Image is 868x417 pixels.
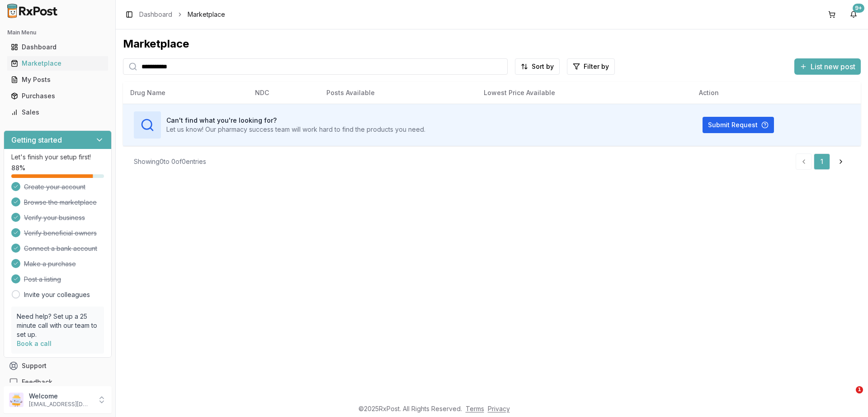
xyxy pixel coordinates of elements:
span: 1 [856,386,863,393]
span: Post a listing [24,275,61,284]
h3: Getting started [11,134,62,145]
a: Dashboard [7,39,108,55]
button: Dashboard [4,40,112,54]
button: Filter by [567,58,615,75]
p: Let's finish your setup first! [11,153,104,162]
span: Feedback [22,378,52,387]
img: RxPost Logo [4,4,61,18]
nav: breadcrumb [139,10,225,19]
a: Sales [7,104,108,120]
th: Drug Name [123,82,248,104]
div: Purchases [11,91,104,101]
div: 9+ [853,4,864,13]
button: Support [4,358,112,374]
a: Invite your colleagues [24,290,90,299]
a: Purchases [7,88,108,104]
span: Verify your business [24,213,85,222]
button: Sort by [515,58,560,75]
p: Welcome [29,392,92,401]
p: Let us know! Our pharmacy success team will work hard to find the products you need. [166,125,425,134]
div: Showing 0 to 0 of 0 entries [134,157,206,166]
iframe: Intercom live chat [837,386,859,408]
div: My Posts [11,75,104,84]
span: Sort by [532,62,554,71]
button: Sales [4,105,112,120]
img: User avatar [9,393,24,407]
button: List new post [794,58,861,75]
div: Marketplace [11,59,104,68]
button: Marketplace [4,56,112,71]
span: Create your account [24,182,85,192]
span: Connect a bank account [24,244,97,253]
span: Make a purchase [24,259,76,268]
div: Sales [11,108,104,117]
a: My Posts [7,72,108,88]
button: My Posts [4,72,112,87]
th: Posts Available [319,82,476,104]
button: 9+ [846,7,861,22]
div: Marketplace [123,37,861,51]
a: 1 [814,153,830,170]
a: Terms [466,405,484,412]
span: Verify beneficial owners [24,229,97,238]
p: [EMAIL_ADDRESS][DOMAIN_NAME] [29,401,92,408]
a: Book a call [17,340,52,347]
a: Dashboard [139,10,172,19]
span: List new post [811,61,855,72]
a: Privacy [488,405,510,412]
span: Browse the marketplace [24,198,97,207]
th: Action [692,82,861,104]
h2: Main Menu [7,29,108,36]
a: Go to next page [832,153,850,170]
div: Dashboard [11,43,104,52]
button: Feedback [4,374,112,390]
nav: pagination [796,153,850,170]
h3: Can't find what you're looking for? [166,116,425,125]
a: List new post [794,63,861,72]
p: Need help? Set up a 25 minute call with our team to set up. [17,312,99,339]
span: Marketplace [188,10,225,19]
span: 88 % [11,163,25,173]
span: Filter by [584,62,609,71]
a: Marketplace [7,55,108,72]
button: Purchases [4,89,112,103]
button: Submit Request [703,117,774,133]
th: NDC [248,82,319,104]
th: Lowest Price Available [476,82,692,104]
